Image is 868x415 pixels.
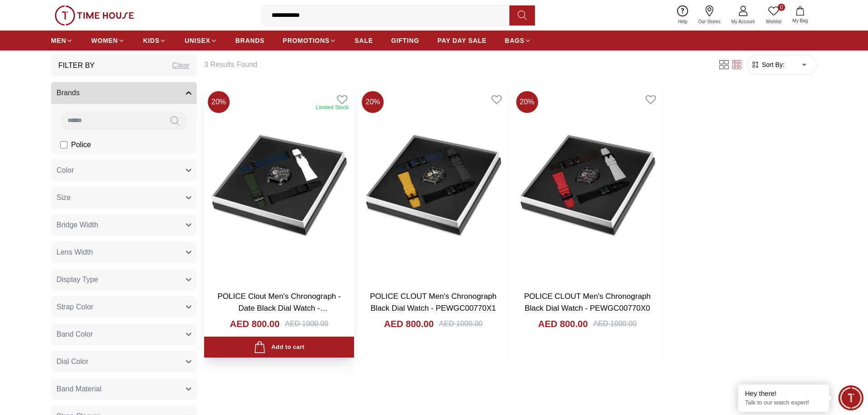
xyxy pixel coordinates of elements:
[354,36,373,45] span: SALE
[789,17,812,24] span: My Bag
[760,60,785,69] span: Sort By:
[593,318,637,329] div: AED 1000.00
[56,329,93,340] span: Band Color
[236,36,265,45] span: BRANDS
[51,159,197,181] button: Color
[728,18,759,25] span: My Account
[778,4,785,11] span: 0
[51,241,197,263] button: Lens Width
[316,104,349,111] div: Limited Stock
[91,32,125,49] a: WOMEN
[439,318,483,329] div: AED 1000.00
[787,5,813,26] button: My Bag
[745,389,822,398] div: Hey there!
[538,318,588,330] h4: AED 800.00
[674,18,691,25] span: Help
[204,87,354,283] img: POLICE Clout Men's Chronograph - Date Black Dial Watch - PEWGO0052401-SET
[51,296,197,318] button: Strap Color
[56,384,102,395] span: Band Material
[55,5,134,26] img: ...
[358,87,508,283] img: POLICE CLOUT Men's Chronograph Black Dial Watch - PEWGC00770X1
[51,187,197,209] button: Size
[384,318,434,330] h4: AED 800.00
[751,60,785,69] button: Sort By:
[185,32,217,49] a: UNISEX
[56,247,93,258] span: Lens Width
[254,341,304,354] div: Add to cart
[208,91,230,113] span: 20 %
[513,87,663,283] img: POLICE CLOUT Men's Chronograph Black Dial Watch - PEWGC00770X0
[56,302,93,313] span: Strap Color
[838,385,863,410] div: Chat Widget
[51,82,197,104] button: Brands
[204,337,354,358] button: Add to cart
[391,32,419,49] a: GIFTING
[391,36,419,45] span: GIFTING
[56,165,74,176] span: Color
[56,192,71,203] span: Size
[760,4,787,27] a: 0Wishlist
[524,292,651,313] a: POLICE CLOUT Men's Chronograph Black Dial Watch - PEWGC00770X0
[143,32,166,49] a: KIDS
[362,91,384,113] span: 20 %
[762,18,785,25] span: Wishlist
[51,351,197,373] button: Dial Color
[283,36,330,45] span: PROMOTIONS
[71,139,91,150] span: Police
[51,214,197,236] button: Bridge Width
[505,36,524,45] span: BAGS
[51,269,197,291] button: Display Type
[56,274,98,285] span: Display Type
[693,4,726,27] a: Our Stores
[516,91,538,113] span: 20 %
[51,36,66,45] span: MEN
[56,356,88,367] span: Dial Color
[437,32,487,49] a: PAY DAY SALE
[354,32,373,49] a: SALE
[56,220,98,231] span: Bridge Width
[745,399,822,407] p: Talk to our watch expert!
[285,318,329,329] div: AED 1000.00
[217,292,341,324] a: POLICE Clout Men's Chronograph - Date Black Dial Watch - PEWGO0052401-SET
[437,36,487,45] span: PAY DAY SALE
[204,59,707,70] h6: 3 Results Found
[51,378,197,400] button: Band Material
[51,323,197,345] button: Band Color
[91,36,118,45] span: WOMEN
[236,32,265,49] a: BRANDS
[172,60,190,71] div: Clear
[60,141,67,149] input: Police
[51,32,73,49] a: MEN
[230,318,280,330] h4: AED 800.00
[185,36,210,45] span: UNISEX
[143,36,159,45] span: KIDS
[505,32,531,49] a: BAGS
[56,87,80,98] span: Brands
[673,4,693,27] a: Help
[58,60,95,71] h3: Filter By
[370,292,497,313] a: POLICE CLOUT Men's Chronograph Black Dial Watch - PEWGC00770X1
[283,32,337,49] a: PROMOTIONS
[695,18,724,25] span: Our Stores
